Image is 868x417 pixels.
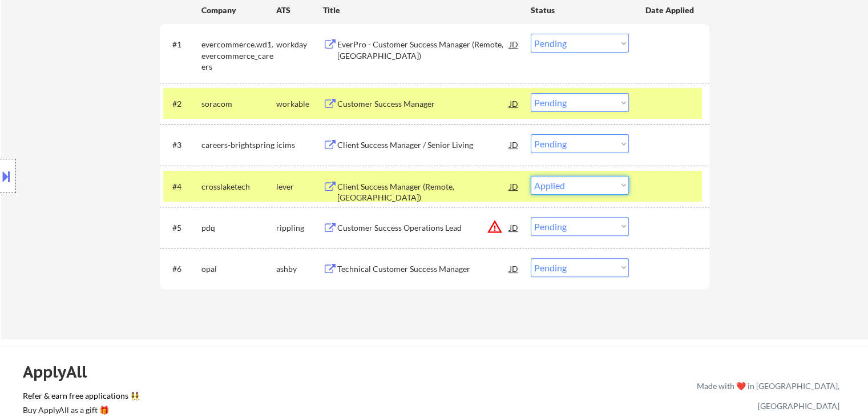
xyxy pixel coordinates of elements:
[201,181,276,193] div: crosslaketech
[276,263,323,275] div: ashby
[276,98,323,110] div: workable
[508,176,520,197] div: JD
[508,258,520,279] div: JD
[276,39,323,50] div: workday
[276,5,323,16] div: ATS
[323,5,520,16] div: Title
[508,34,520,54] div: JD
[337,181,510,203] div: Client Success Manager (Remote, [GEOGRAPHIC_DATA])
[337,263,510,275] div: Technical Customer Success Manager
[201,98,276,110] div: soracom
[508,93,520,114] div: JD
[276,139,323,151] div: icims
[201,139,276,151] div: careers-brightspring
[201,222,276,234] div: pdq
[201,5,276,16] div: Company
[645,5,696,16] div: Date Applied
[337,39,510,61] div: EverPro - Customer Success Manager (Remote, [GEOGRAPHIC_DATA])
[201,263,276,275] div: opal
[508,134,520,155] div: JD
[337,98,510,110] div: Customer Success Manager
[276,181,323,193] div: lever
[23,362,100,382] div: ApplyAll
[508,217,520,238] div: JD
[276,222,323,234] div: rippling
[201,39,276,73] div: evercommerce.wd1.evercommerce_careers
[23,392,458,404] a: Refer & earn free applications 👯‍♀️
[172,39,192,50] div: #1
[337,139,510,151] div: Client Success Manager / Senior Living
[337,222,510,234] div: Customer Success Operations Lead
[692,376,839,416] div: Made with ❤️ in [GEOGRAPHIC_DATA], [GEOGRAPHIC_DATA]
[23,406,137,414] div: Buy ApplyAll as a gift 🎁
[487,219,503,235] button: warning_amber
